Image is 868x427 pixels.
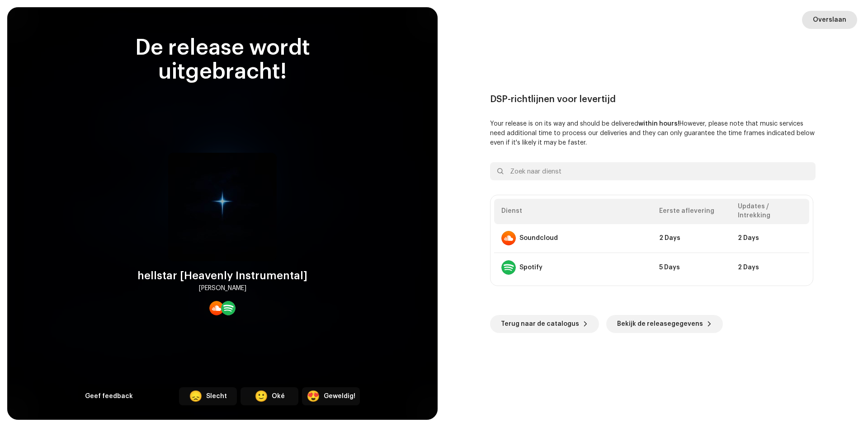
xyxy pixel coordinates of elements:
th: Updates / Intrekking [731,199,809,224]
td: 2 Days [731,224,809,253]
div: 😞 [189,391,203,402]
th: Dienst [494,199,652,224]
span: Overslaan [813,11,846,29]
div: Geweldig! [324,392,355,401]
b: within hours! [638,121,679,127]
span: Terug naar de catalogus [501,315,579,333]
td: 2 Days [731,253,809,282]
div: Soundcloud [519,235,558,242]
div: De release wordt uitgebracht! [78,36,367,84]
div: 😍 [307,391,320,402]
button: Terug naar de catalogus [490,315,599,333]
div: Spotify [519,264,542,271]
td: 5 Days [652,253,731,282]
th: Eerste aflevering [652,199,731,224]
td: 2 Days [652,224,731,253]
div: Oké [272,392,285,401]
div: Slecht [206,392,227,401]
p: Your release is on its way and should be delivered However, please note that music services need ... [490,119,816,148]
button: Bekijk de releasegegevens [606,315,723,333]
div: 🙂 [255,391,268,402]
span: Geef feedback [85,393,133,399]
div: hellstar [Heavenly Instrumental] [137,268,307,283]
span: Bekijk de releasegegevens [617,315,703,333]
div: [PERSON_NAME] [199,283,246,294]
img: 337bb532-4055-451d-8146-20bb782359df [168,153,277,261]
input: Zoek naar dienst [490,162,816,180]
button: Overslaan [802,11,857,29]
div: DSP-richtlijnen voor levertijd [490,94,816,105]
